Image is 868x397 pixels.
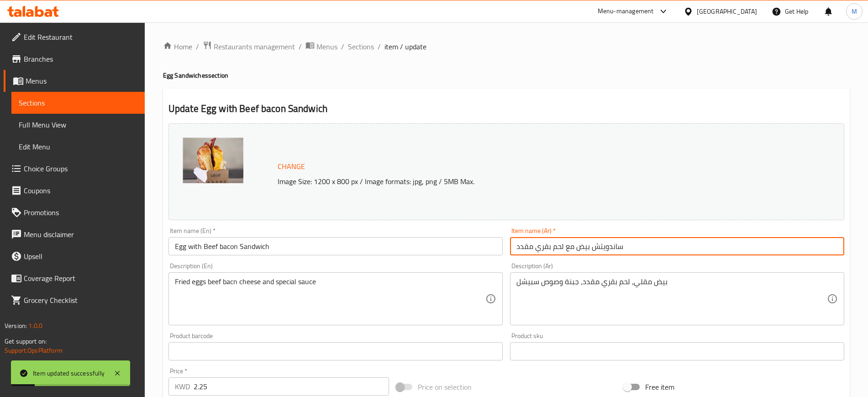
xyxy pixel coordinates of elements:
[5,344,63,356] a: Support.OpsPlatform
[418,381,472,392] span: Price on selection
[274,157,309,176] button: Change
[203,41,295,53] a: Restaurants management
[852,6,857,16] span: M
[175,277,485,321] textarea: Fried eggs beef bacn cheese and special sauce
[194,377,389,396] input: Please enter price
[305,41,337,53] a: Menus
[11,92,145,114] a: Sections
[33,368,105,378] div: Item updated successfully
[697,6,757,16] div: [GEOGRAPHIC_DATA]
[4,201,145,223] a: Promotions
[163,41,850,53] nav: breadcrumb
[163,41,192,52] a: Home
[168,237,503,255] input: Enter name En
[316,41,337,52] span: Menus
[5,335,47,347] span: Get support on:
[11,136,145,158] a: Edit Menu
[4,223,145,245] a: Menu disclaimer
[24,163,137,174] span: Choice Groups
[24,185,137,196] span: Coupons
[4,70,145,92] a: Menus
[19,97,137,108] span: Sections
[299,41,302,52] li: /
[214,41,295,52] span: Restaurants management
[24,295,137,306] span: Grocery Checklist
[348,41,374,52] a: Sections
[5,320,27,332] span: Version:
[4,158,145,180] a: Choice Groups
[24,207,137,218] span: Promotions
[163,71,850,80] h4: Egg Sandwiches section
[645,381,674,392] span: Free item
[26,75,137,86] span: Menus
[274,176,760,187] p: Image Size: 1200 x 800 px / Image formats: jpg, png / 5MB Max.
[4,180,145,201] a: Coupons
[19,141,137,152] span: Edit Menu
[341,41,344,52] li: /
[4,245,145,267] a: Upsell
[11,114,145,136] a: Full Menu View
[510,237,844,255] input: Enter name Ar
[4,289,145,311] a: Grocery Checklist
[19,119,137,130] span: Full Menu View
[278,160,305,173] span: Change
[168,342,503,360] input: Please enter product barcode
[516,277,827,321] textarea: بيض مقلي، لحم بقري مقدد، جبنة وصوص سبيشل
[384,41,426,52] span: item / update
[24,251,137,262] span: Upsell
[510,342,844,360] input: Please enter product sku
[28,320,42,332] span: 1.0.0
[4,48,145,70] a: Branches
[24,273,137,284] span: Coverage Report
[183,138,243,183] img: Bacon_Sandwich_637159052572248096.jpg
[378,41,381,52] li: /
[598,6,654,17] div: Menu-management
[196,41,199,52] li: /
[175,381,190,392] p: KWD
[4,267,145,289] a: Coverage Report
[168,102,844,116] h2: Update Egg with Beef bacon Sandwich
[24,229,137,240] span: Menu disclaimer
[24,32,137,42] span: Edit Restaurant
[4,26,145,48] a: Edit Restaurant
[24,53,137,64] span: Branches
